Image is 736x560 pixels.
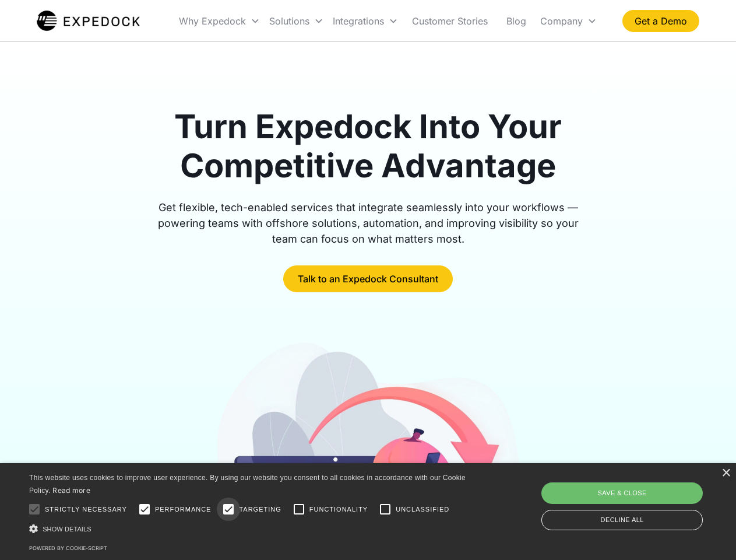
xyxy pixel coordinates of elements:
div: Integrations [328,1,403,41]
span: Unclassified [396,505,449,514]
div: Why Expedock [174,1,265,41]
img: Expedock Logo [37,9,140,33]
span: Performance [155,505,212,514]
a: Talk to an Expedock Consultant [283,265,453,292]
div: Why Expedock [179,15,246,27]
span: Strictly necessary [45,505,127,514]
a: Powered by cookie-script [29,545,107,551]
a: Get a Demo [622,10,699,32]
h1: Turn Expedock Into Your Competitive Advantage [145,107,592,185]
div: Solutions [269,15,309,27]
div: Solutions [265,1,328,41]
a: Customer Stories [403,1,497,41]
div: Get flexible, tech-enabled services that integrate seamlessly into your workflows — powering team... [145,199,592,247]
iframe: Chat Widget [542,434,736,560]
a: Read more [52,486,90,495]
span: Targeting [239,505,281,514]
a: home [37,9,140,33]
div: Company [540,15,583,27]
span: This website uses cookies to improve user experience. By using our website you consent to all coo... [29,474,466,495]
a: Blog [497,1,536,41]
div: Company [536,1,601,41]
span: Functionality [309,505,368,514]
span: Show details [43,526,91,533]
div: Integrations [333,15,384,27]
div: Show details [29,523,470,535]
